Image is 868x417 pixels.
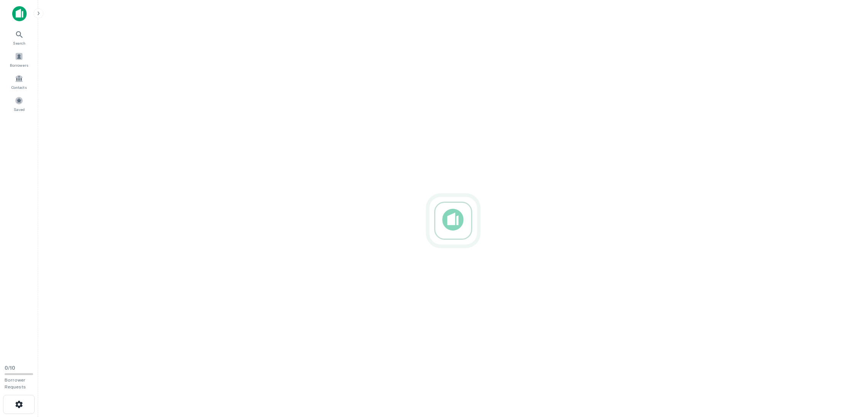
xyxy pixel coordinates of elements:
a: Search [2,27,36,48]
span: 0 / 10 [5,365,15,371]
span: Borrower Requests [5,377,26,390]
a: Saved [2,93,36,114]
span: Saved [14,106,25,112]
span: Contacts [11,84,27,90]
a: Contacts [2,71,36,92]
img: capitalize-icon.png [12,6,27,21]
span: Search [13,40,25,46]
span: Borrowers [10,62,28,68]
iframe: Chat Widget [830,356,868,393]
a: Borrowers [2,49,36,70]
